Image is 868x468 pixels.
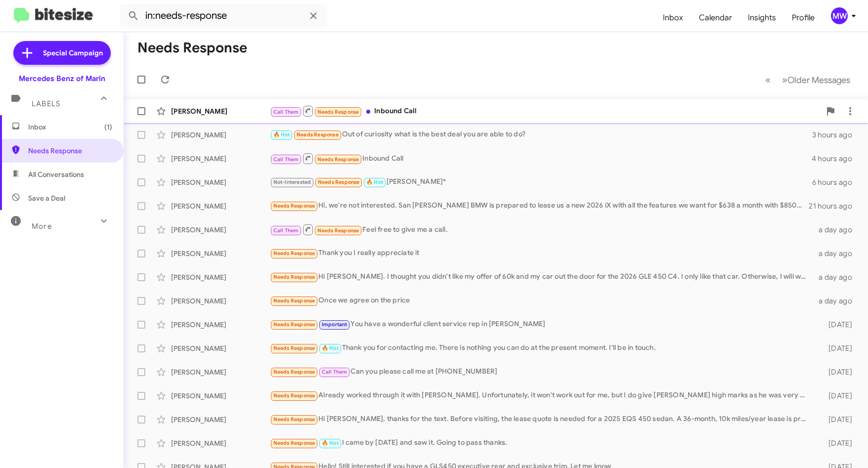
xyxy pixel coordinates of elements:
[171,367,270,377] div: [PERSON_NAME]
[322,440,339,446] span: 🔥 Hot
[104,122,112,132] span: (1)
[19,74,105,84] div: Mercedes Benz of Marin
[273,345,315,351] span: Needs Response
[171,320,270,330] div: [PERSON_NAME]
[814,296,860,306] div: a day ago
[270,390,814,401] div: Already worked through it with [PERSON_NAME]. Unfortunately, it won't work out for me, but I do g...
[814,438,860,448] div: [DATE]
[812,154,860,164] div: 4 hours ago
[317,109,359,115] span: Needs Response
[776,70,856,90] button: Next
[171,272,270,282] div: [PERSON_NAME]
[273,298,315,304] span: Needs Response
[691,3,740,32] a: Calendar
[270,342,814,354] div: Thank you for contacting me. There is nothing you can do at the present moment. I'll be in touch.
[273,440,315,446] span: Needs Response
[740,3,784,32] a: Insights
[32,222,52,231] span: More
[273,369,315,375] span: Needs Response
[28,193,65,203] span: Save a Deal
[171,177,270,187] div: [PERSON_NAME]
[814,225,860,235] div: a day ago
[270,366,814,378] div: Can you please call me at [PHONE_NUMBER]
[273,109,299,115] span: Call Them
[270,414,814,425] div: Hi [PERSON_NAME], thanks for the text. Before visiting, the lease quote is needed for a 2025 EQS ...
[273,416,315,423] span: Needs Response
[171,225,270,235] div: [PERSON_NAME]
[270,200,809,212] div: Hi, we're not interested. San [PERSON_NAME] BMW is prepared to lease us a new 2026 iX with all th...
[137,40,247,56] h1: Needs Response
[273,179,311,185] span: Not-Interested
[317,156,359,163] span: Needs Response
[831,7,848,24] div: MW
[171,154,270,164] div: [PERSON_NAME]
[273,392,315,399] span: Needs Response
[814,415,860,425] div: [DATE]
[13,41,111,65] a: Special Campaign
[270,248,814,259] div: Thank you I really appreciate it
[43,48,103,58] span: Special Campaign
[787,75,850,85] span: Older Messages
[171,106,270,116] div: [PERSON_NAME]
[814,320,860,330] div: [DATE]
[322,369,347,375] span: Call Them
[171,201,270,211] div: [PERSON_NAME]
[823,7,857,24] button: MW
[270,105,821,117] div: Inbound Call
[812,177,860,187] div: 6 hours ago
[270,129,812,140] div: Out of curiosity what is the best deal you are able to do?
[270,176,812,188] div: [PERSON_NAME]*
[32,99,60,108] span: Labels
[171,343,270,353] div: [PERSON_NAME]
[760,70,856,90] nav: Page navigation example
[782,74,787,86] span: »
[812,130,860,140] div: 3 hours ago
[273,156,299,163] span: Call Them
[784,3,823,32] a: Profile
[366,179,383,185] span: 🔥 Hot
[171,249,270,258] div: [PERSON_NAME]
[28,146,112,156] span: Needs Response
[655,3,691,32] a: Inbox
[273,203,315,209] span: Needs Response
[322,345,339,351] span: 🔥 Hot
[765,74,771,86] span: «
[273,321,315,328] span: Needs Response
[270,295,814,306] div: Once we agree on the price
[814,391,860,401] div: [DATE]
[270,152,812,165] div: Inbound Call
[270,271,814,283] div: Hi [PERSON_NAME]. I thought you didn't like my offer of 60k and my car out the door for the 2026 ...
[814,367,860,377] div: [DATE]
[171,296,270,306] div: [PERSON_NAME]
[120,4,327,28] input: Search
[273,250,315,256] span: Needs Response
[273,131,290,138] span: 🔥 Hot
[317,227,359,234] span: Needs Response
[273,274,315,280] span: Needs Response
[28,122,112,132] span: Inbox
[297,131,339,138] span: Needs Response
[814,249,860,258] div: a day ago
[318,179,360,185] span: Needs Response
[759,70,777,90] button: Previous
[171,438,270,448] div: [PERSON_NAME]
[28,170,84,179] span: All Conversations
[171,415,270,425] div: [PERSON_NAME]
[809,201,860,211] div: 21 hours ago
[270,319,814,330] div: You have a wonderful client service rep in [PERSON_NAME]
[273,227,299,234] span: Call Them
[814,272,860,282] div: a day ago
[322,321,347,328] span: Important
[171,391,270,401] div: [PERSON_NAME]
[814,343,860,353] div: [DATE]
[270,223,814,236] div: Feel free to give me a call.
[270,437,814,449] div: I came by [DATE] and saw it. Going to pass thanks.
[171,130,270,140] div: [PERSON_NAME]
